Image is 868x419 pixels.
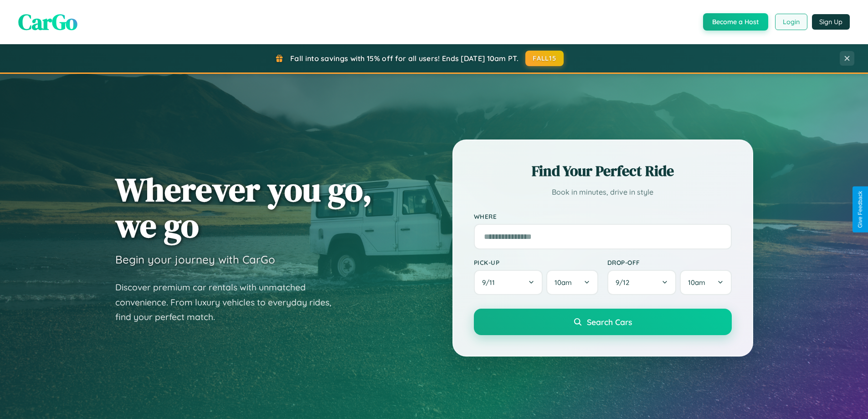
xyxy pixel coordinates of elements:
[474,212,732,220] label: Where
[525,51,564,66] button: FALL15
[607,259,732,266] label: Drop-off
[680,270,731,295] button: 10am
[474,259,598,266] label: Pick-up
[290,54,519,63] span: Fall into savings with 15% off for all users! Ends [DATE] 10am PT.
[546,270,598,295] button: 10am
[474,309,732,335] button: Search Cars
[474,161,732,181] h2: Find Your Perfect Ride
[555,278,572,287] span: 10am
[857,191,863,228] div: Give Feedback
[474,270,543,295] button: 9/11
[115,280,343,325] p: Discover premium car rentals with unmatched convenience. From luxury vehicles to everyday rides, ...
[703,13,768,31] button: Become a Host
[616,278,634,287] span: 9 / 12
[607,270,677,295] button: 9/12
[115,253,275,266] h3: Begin your journey with CarGo
[482,278,499,287] span: 9 / 11
[587,317,632,327] span: Search Cars
[115,171,372,243] h1: Wherever you go, we go
[18,7,77,37] span: CarGo
[812,14,850,30] button: Sign Up
[474,186,732,199] p: Book in minutes, drive in style
[775,14,807,30] button: Login
[688,278,705,287] span: 10am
